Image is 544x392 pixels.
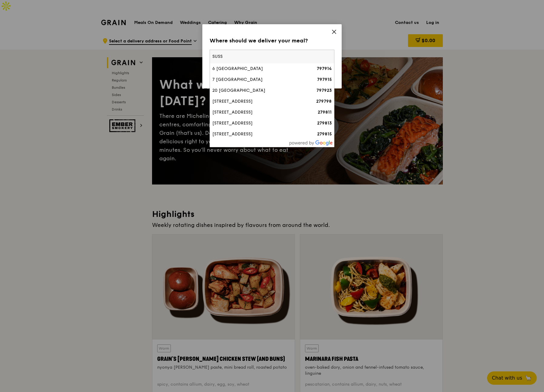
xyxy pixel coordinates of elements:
div: [STREET_ADDRESS] [212,109,302,115]
div: [STREET_ADDRESS] [212,120,302,126]
img: powered-by-google.60e8a832.png [289,140,333,146]
div: [STREET_ADDRESS] [212,98,302,105]
strong: 797915 [317,77,332,82]
div: 6 [GEOGRAPHIC_DATA] [212,66,302,72]
strong: 797923 [317,88,332,93]
div: 7 [GEOGRAPHIC_DATA] [212,77,302,83]
div: 20 [GEOGRAPHIC_DATA] [212,88,302,94]
strong: 279815 [317,131,332,137]
strong: 797914 [317,66,332,71]
div: Where should we deliver your meal? [210,36,334,45]
strong: 279813 [317,121,332,126]
strong: 279798 [316,99,332,104]
div: [STREET_ADDRESS] [212,131,302,137]
strong: 279811 [318,110,332,115]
